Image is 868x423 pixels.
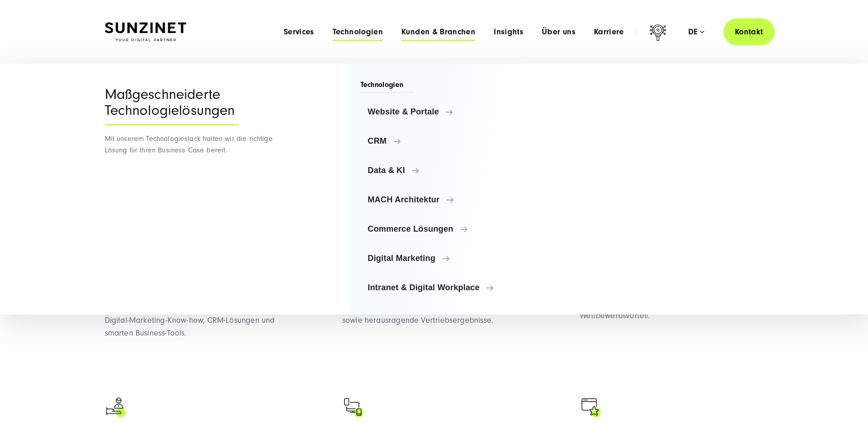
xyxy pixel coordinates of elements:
img: Ein Bildschirm mit zwei Handys als Zeichen für Produkt & Service Design - Digitalstrategie Beratu... [342,396,365,419]
span: Digital Marketing [368,254,550,263]
a: Über uns [542,27,576,37]
a: Kunden & Branchen [401,27,475,37]
div: de [688,27,704,37]
img: Browser mit einem Stern - Digitalstrategie Beratung von SUNZINET [580,396,603,419]
a: Services [284,27,314,37]
a: Website & Portale [361,101,557,123]
span: Intranet & Digital Workplace [368,283,550,292]
span: Commerce Lösungen [368,224,550,233]
img: Eine Hand und eine Person als Zeichen für guten Umgang mit Menschen - - Digitalstrategie Beratung... [105,396,128,419]
a: Digital Marketing [361,247,557,269]
a: CRM [361,130,557,152]
a: Intranet & Digital Workplace [361,277,557,298]
a: Technologien [333,27,383,37]
a: Insights [494,27,523,37]
a: Data & KI [361,159,557,181]
a: Commerce Lösungen [361,218,557,240]
span: Technologien [361,80,415,93]
a: Karriere [594,27,624,37]
a: Kontakt [723,18,775,45]
span: Website & Portale [368,107,550,116]
span: CRM [368,136,550,146]
span: Data & KI [368,166,550,175]
div: Maßgeschneiderte Technologielösungen [105,87,239,125]
img: SUNZINET Full Service Digital Agentur [105,22,186,42]
a: MACH Architektur [361,189,557,211]
p: Mit unserem Technologiestack halten wir die richtige Lösung für Ihren Business Case bereit. [105,133,276,156]
span: MACH Architektur [368,195,550,204]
